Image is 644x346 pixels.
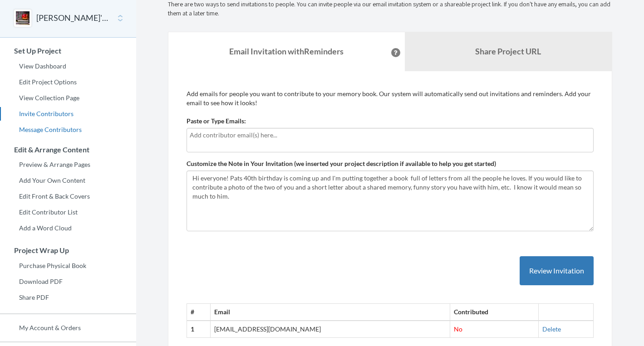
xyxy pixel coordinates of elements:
[187,304,211,321] th: #
[211,321,450,337] td: [EMAIL_ADDRESS][DOMAIN_NAME]
[0,146,136,154] h3: Edit & Arrange Content
[187,89,594,107] p: Add emails for people you want to contribute to your memory book. Our system will automatically s...
[454,325,462,333] span: No
[190,130,590,140] input: Add contributor email(s) here...
[475,46,541,56] b: Share Project URL
[520,256,594,286] button: Review Invitation
[211,304,450,321] th: Email
[187,117,246,126] label: Paste or Type Emails:
[36,12,110,24] button: [PERSON_NAME]'s 40th Birthday
[229,46,344,56] strong: Email Invitation with Reminders
[19,6,52,15] span: Support
[450,304,538,321] th: Contributed
[542,325,561,333] a: Delete
[187,171,594,231] textarea: Hi everyone! Pats 40th birthday is coming up and I'm putting together a book full of letters from...
[187,321,211,337] th: 1
[187,159,496,168] label: Customize the Note in Your Invitation (we inserted your project description if available to help ...
[0,246,136,254] h3: Project Wrap Up
[0,47,136,55] h3: Set Up Project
